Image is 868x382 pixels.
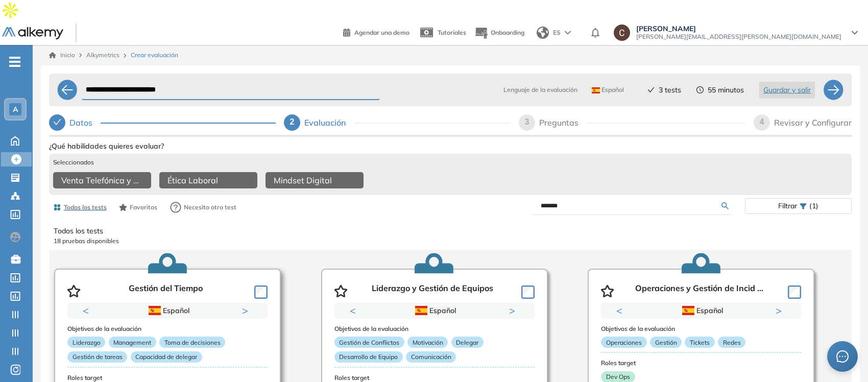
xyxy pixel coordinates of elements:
[601,325,801,332] h3: Objetivos de la evaluación
[718,337,745,348] p: Redes
[445,319,453,320] button: 3
[149,306,161,315] img: ESP
[592,86,624,94] span: Español
[647,86,655,93] span: check
[809,199,818,213] span: (1)
[69,114,101,131] div: Datos
[474,22,524,44] button: Onboarding
[601,360,801,367] h3: Roles target
[334,325,535,332] h3: Objetivos de la evaluación
[159,337,225,348] p: Toma de decisiones
[509,305,519,316] button: Next
[49,141,164,152] span: ¿Qué habilidades quieres evaluar?
[371,305,499,316] div: Español
[172,319,180,320] button: 2
[86,51,119,59] span: Alkymetrics
[592,87,600,93] img: ESP
[685,337,714,348] p: Tickets
[451,337,484,348] p: Delegar
[565,31,571,35] img: arrow
[54,236,847,246] p: 18 pruebas disponibles
[705,319,713,320] button: 2
[13,105,18,113] span: A
[650,337,682,348] p: Gestión
[67,325,268,332] h3: Objetivos de la evaluación
[49,199,111,216] button: Todos los tests
[438,29,466,36] span: Tutoriales
[64,203,107,212] span: Todos los tests
[129,283,203,299] p: Gestión del Tiempo
[836,350,849,363] span: message
[83,305,93,316] button: Previous
[372,283,493,299] p: Liderazgo y Gestión de Equipos
[432,319,441,320] button: 2
[9,61,20,63] i: -
[636,33,841,41] span: [PERSON_NAME][EMAIL_ADDRESS][PERSON_NAME][DOMAIN_NAME]
[415,306,427,315] img: ESP
[115,199,161,216] button: Favoritos
[774,114,852,131] div: Revisar y Configurar
[131,51,178,60] span: Crear evaluación
[274,174,332,186] span: Mindset Digital
[53,118,61,126] span: check
[350,305,360,316] button: Previous
[49,114,276,131] div: Datos
[104,305,232,316] div: Español
[763,84,811,96] span: Guardar y salir
[184,203,236,212] span: Necesito otro test
[334,351,403,363] p: Desarrollo de Equipo
[754,114,852,131] div: 4Revisar y Configurar
[304,114,354,131] div: Evaluación
[525,117,529,126] span: 3
[67,337,105,348] p: Liderazgo
[696,86,704,93] span: clock-circle
[109,337,156,348] p: Management
[537,27,549,39] img: world
[503,85,577,94] span: Lenguaje de la evaluación
[284,114,511,131] div: 2Evaluación
[539,114,587,131] div: Preguntas
[2,27,63,40] img: Logo
[242,305,252,316] button: Next
[491,29,524,36] span: Onboarding
[354,29,409,36] span: Agendar una demo
[689,319,701,320] button: 1
[407,337,448,348] p: Motivación
[601,337,646,348] p: Operaciones
[708,85,744,96] span: 55 minutos
[165,197,241,218] button: Necesito otro test
[416,319,428,320] button: 1
[778,199,797,213] span: Filtrar
[519,114,745,131] div: 3Preguntas
[659,85,681,96] span: 3 tests
[155,319,167,320] button: 1
[167,174,218,186] span: Ética Laboral
[334,374,535,381] h3: Roles target
[54,226,847,236] p: Todos los tests
[130,203,157,212] span: Favoritos
[553,28,561,37] span: ES
[53,158,94,167] span: Seleccionados
[343,26,409,38] a: Agendar una demo
[418,19,466,46] a: Tutoriales
[682,306,694,315] img: ESP
[61,174,139,186] span: Venta Telefónica y Atención al Cliente
[290,117,295,126] span: 2
[760,117,764,126] span: 4
[334,337,404,348] p: Gestión de Conflictos
[131,351,202,363] p: Capacidad de delegar
[616,305,626,316] button: Previous
[759,82,815,98] button: Guardar y salir
[776,305,786,316] button: Next
[49,51,75,60] a: Inicio
[67,374,268,381] h3: Roles target
[67,351,127,363] p: Gestión de tareas
[637,305,765,316] div: Español
[636,25,841,33] span: [PERSON_NAME]
[406,351,456,363] p: Comunicación
[635,283,763,299] p: Operaciones y Gestión de Incid ...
